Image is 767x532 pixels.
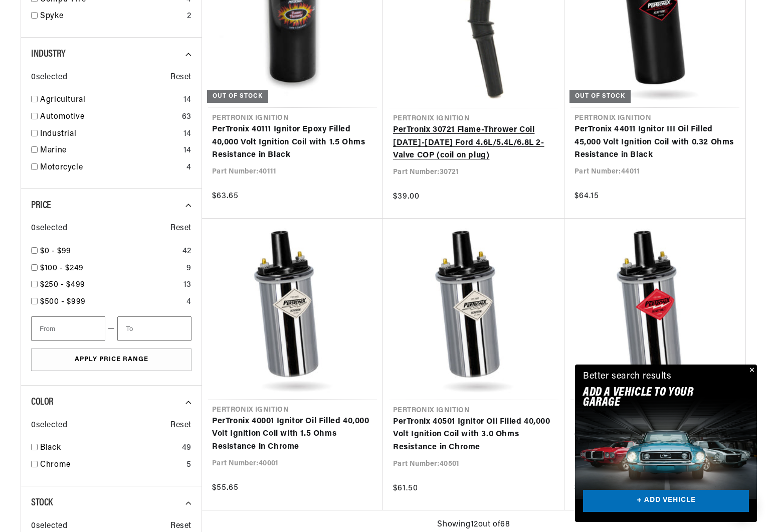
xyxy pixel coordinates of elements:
[40,161,182,174] a: Motorcycle
[170,419,191,432] span: Reset
[40,247,71,255] span: $0 - $99
[574,123,735,162] a: PerTronix 44011 Ignitor III Oil Filled 45,000 Volt Ignition Coil with 0.32 Ohms Resistance in Black
[40,144,179,157] a: Marine
[40,442,178,455] a: Black
[583,388,724,408] h2: Add A VEHICLE to your garage
[186,459,191,472] div: 5
[31,316,105,341] input: From
[40,298,86,306] span: $500 - $999
[40,94,179,107] a: Agricultural
[31,71,67,84] span: 0 selected
[31,498,53,508] span: Stock
[170,222,191,235] span: Reset
[183,279,191,292] div: 13
[108,322,115,335] span: —
[187,10,191,23] div: 2
[745,365,757,377] button: Close
[182,245,191,258] div: 42
[31,419,67,432] span: 0 selected
[583,490,749,512] a: + ADD VEHICLE
[40,128,179,141] a: Industrial
[183,94,191,107] div: 14
[31,49,66,59] span: Industry
[583,370,672,384] div: Better search results
[31,201,51,211] span: Price
[186,161,191,174] div: 4
[31,397,54,407] span: Color
[40,281,85,289] span: $250 - $499
[393,124,554,162] a: PerTronix 30721 Flame-Thrower Coil [DATE]-[DATE] Ford 4.6L/5.4L/6.8L 2- Valve COP (coil on plug)
[182,111,191,124] div: 63
[117,316,191,341] input: To
[182,442,191,455] div: 49
[31,222,67,235] span: 0 selected
[186,296,191,309] div: 4
[170,71,191,84] span: Reset
[31,348,191,371] button: Apply Price Range
[40,10,183,23] a: Spyke
[40,111,178,124] a: Automotive
[40,459,182,472] a: Chrome
[183,144,191,157] div: 14
[212,123,373,162] a: PerTronix 40111 Ignitor Epoxy Filled 40,000 Volt Ignition Coil with 1.5 Ohms Resistance in Black
[574,415,735,454] a: PerTronix 45001 Ignitor II Oil Filled 45,000 Volt Ignition Coil with 0.6 Ohms Resistance in Chrome
[40,264,84,272] span: $100 - $249
[393,416,554,454] a: PerTronix 40501 Ignitor Oil Filled 40,000 Volt Ignition Coil with 3.0 Ohms Resistance in Chrome
[437,518,510,531] span: Showing 12 out of 68
[186,262,191,275] div: 9
[183,128,191,141] div: 14
[212,415,373,454] a: PerTronix 40001 Ignitor Oil Filled 40,000 Volt Ignition Coil with 1.5 Ohms Resistance in Chrome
